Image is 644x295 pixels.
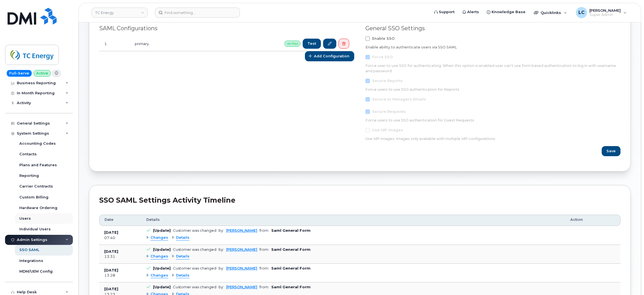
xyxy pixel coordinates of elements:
iframe: Messenger Launcher [620,271,640,291]
a: [PERSON_NAME] [226,228,257,233]
span: Changes [150,273,168,278]
div: Quicklinks [530,7,571,18]
b: Saml General Form [271,247,311,252]
b: [Update] [153,228,171,233]
b: [Update] [153,266,171,270]
td: 1. [99,36,130,51]
span: Details [176,273,189,278]
input: Secure Reports [359,79,362,81]
div: Use IdP images. Images only available with multiple IdP configurations [365,136,620,141]
span: Secure Reports [372,79,403,83]
span: Force SSO [372,55,393,59]
div: Enable ability to authenticate users via SSO SAML [365,45,620,50]
div: Logan Cole [572,7,631,18]
input: Use IdP images [359,128,362,131]
input: Force SSO [359,55,362,58]
a: Support [430,6,458,18]
a: TC Energy [92,8,148,18]
span: Date [105,217,113,222]
b: [DATE] [104,268,118,272]
span: by: [219,247,224,252]
button: Add Configuration [305,51,354,61]
div: Customer was changed [173,285,216,289]
b: [Update] [153,247,171,252]
input: Secure to Managers Emails [359,97,362,100]
input: Enable SSO [359,36,362,39]
button: Save [602,146,620,156]
div: Force users to use SSO authentication for Reports [365,87,620,92]
span: by: [219,285,224,289]
b: [DATE] [104,230,118,235]
div: 13:31 [104,254,136,259]
a: Knowledge Base [483,6,529,18]
span: Test [307,41,316,46]
span: [PERSON_NAME] [589,8,621,13]
div: SAML Configurations [99,25,354,32]
div: General SSO Settings [365,25,620,32]
b: Saml General Form [271,266,311,270]
span: Changes [150,235,168,240]
div: 13:28 [104,273,136,278]
span: by: [219,266,224,270]
span: from: [260,285,269,289]
div: SSO SAML Settings Activity Timeline [99,195,620,205]
div: Customer was changed [173,266,216,270]
a: [PERSON_NAME] [226,266,257,270]
a: [PERSON_NAME] [226,285,257,289]
span: Save [606,148,616,154]
span: Support [439,9,455,15]
span: Details [176,235,189,240]
span: from: [260,266,269,270]
button: Test [303,39,321,49]
input: Secure Requests [359,109,362,112]
span: LC [578,9,585,16]
span: Quicklinks [541,10,561,15]
div: Customer was changed [173,228,216,233]
div: Force users to use SSO authentication for Guest Requests [365,118,620,123]
b: [DATE] [104,249,118,254]
th: Action [565,215,620,226]
span: Changes [150,254,168,259]
span: Secure Requests [372,109,406,114]
td: primary [130,36,184,51]
input: Find something... [155,8,240,18]
b: Saml General Form [271,228,311,233]
a: Alerts [458,6,483,18]
b: Saml General Form [271,285,311,289]
span: Add Configuration [314,53,349,59]
a: [PERSON_NAME] [226,247,257,252]
span: Details [176,254,189,259]
b: [Update] [153,285,171,289]
span: Use IdP images [372,128,403,132]
span: Details [146,217,160,222]
span: from: [260,247,269,252]
span: Super Admin [589,13,621,17]
b: [DATE] [104,287,118,291]
span: Verified [284,41,300,47]
span: from: [260,228,269,233]
div: Force user to use SSO for authenticating. When this option is enabled user can't use form based a... [365,63,620,74]
div: Customer was changed [173,247,216,252]
span: by: [219,228,224,233]
span: Secure to Managers Emails [372,97,426,101]
div: 07:40 [104,235,136,240]
span: Knowledge Base [492,9,525,15]
span: Alerts [467,9,479,15]
span: Enable SSO [372,36,395,41]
